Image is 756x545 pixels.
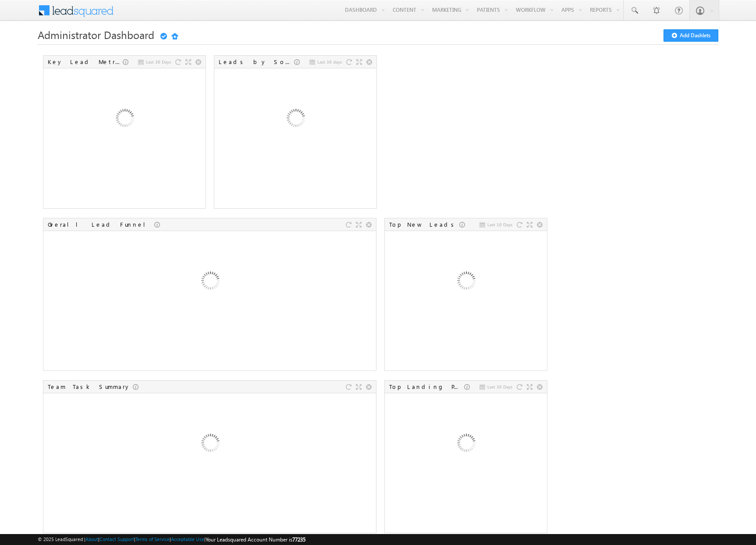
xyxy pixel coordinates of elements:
div: Leads by Sources [219,58,294,66]
img: Loading... [419,235,513,329]
div: Top New Leads [389,221,459,228]
div: Top Landing Pages [389,383,464,391]
img: Loading... [163,235,257,329]
div: Overall Lead Funnel [48,221,154,228]
span: Last 10 Days [487,221,512,228]
div: Team Task Summary [48,383,133,391]
span: Last 30 days [317,58,342,66]
span: Last 30 Days [146,58,171,66]
a: About [85,536,98,542]
div: Key Lead Metrics [48,58,123,66]
img: Loading... [248,72,342,167]
img: Loading... [163,397,257,492]
span: © 2025 LeadSquared | | | | | [38,535,305,544]
a: Acceptable Use [171,536,204,542]
span: Administrator Dashboard [38,28,154,42]
a: Contact Support [99,536,134,542]
span: Last 30 Days [487,383,512,391]
a: Terms of Service [135,536,170,542]
img: Loading... [77,72,171,167]
button: Add Dashlets [664,29,718,42]
span: 77235 [292,536,305,543]
img: Loading... [419,397,513,492]
span: Your Leadsquared Account Number is [206,536,305,543]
